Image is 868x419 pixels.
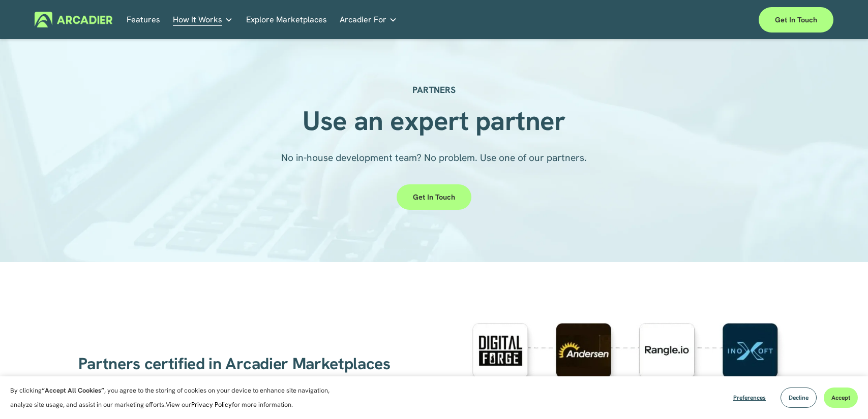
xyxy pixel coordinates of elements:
span: Decline [789,394,809,402]
strong: PARTNERS [412,84,456,95]
a: Get in touch [759,7,833,33]
a: Get in touch [397,184,471,210]
p: By clicking , you agree to the storing of cookies on your device to enhance site navigation, anal... [10,383,341,412]
strong: “Accept All Cookies” [42,386,104,395]
button: Accept [824,388,858,408]
span: Accept [831,394,850,402]
a: folder dropdown [173,12,233,27]
button: Preferences [726,388,773,408]
span: How It Works [173,13,222,27]
span: Partners certified in Arcadier Marketplaces [78,353,391,374]
a: Explore Marketplaces [246,12,327,27]
button: Decline [781,388,817,408]
span: Arcadier For [340,13,386,27]
a: folder dropdown [340,12,397,27]
a: Features [127,12,160,27]
span: No in-house development team? No problem. Use one of our partners. [281,151,587,164]
a: Privacy Policy [191,400,232,409]
strong: Use an expert partner [303,103,565,138]
span: Preferences [733,394,766,402]
img: Arcadier [35,12,112,27]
